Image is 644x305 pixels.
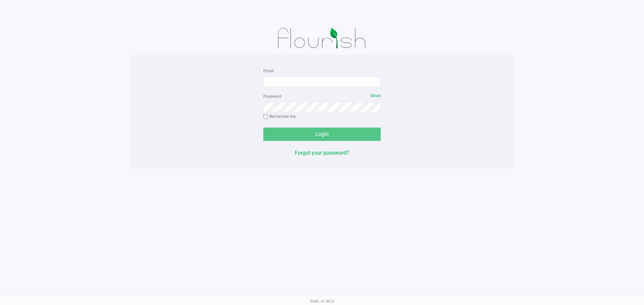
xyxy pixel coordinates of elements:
span: Show [371,93,381,98]
button: Forgot your password? [295,149,349,157]
input: Remember me [263,115,268,119]
label: Password [263,93,281,99]
span: Web: v1.40.0 [310,299,334,304]
label: Email [263,68,274,74]
label: Remember me [263,113,296,120]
